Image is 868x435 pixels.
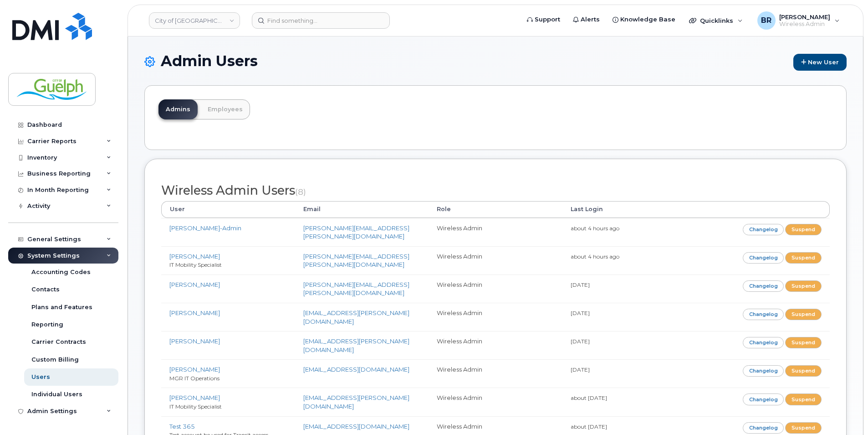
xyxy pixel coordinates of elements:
[169,375,220,382] small: MGR IT Operations
[169,253,220,260] a: [PERSON_NAME]
[200,99,250,119] a: Employees
[429,303,562,331] td: Wireless Admin
[295,187,306,197] small: (8)
[571,366,590,373] small: [DATE]
[785,224,822,235] a: Suspend
[743,252,784,264] a: Changelog
[303,423,409,430] a: [EMAIL_ADDRESS][DOMAIN_NAME]
[169,337,220,345] a: [PERSON_NAME]
[161,184,830,197] h2: Wireless Admin Users
[295,201,429,217] th: Email
[158,99,198,119] a: Admins
[785,252,822,264] a: Suspend
[743,280,784,292] a: Changelog
[743,309,784,320] a: Changelog
[169,366,220,373] a: [PERSON_NAME]
[429,274,562,303] td: Wireless Admin
[785,309,822,320] a: Suspend
[303,281,409,297] a: [PERSON_NAME][EMAIL_ADDRESS][PERSON_NAME][DOMAIN_NAME]
[169,394,220,401] a: [PERSON_NAME]
[785,394,822,405] a: Suspend
[169,281,220,288] a: [PERSON_NAME]
[743,224,784,235] a: Changelog
[303,394,409,410] a: [EMAIL_ADDRESS][PERSON_NAME][DOMAIN_NAME]
[785,422,822,434] a: Suspend
[571,423,607,430] small: about [DATE]
[429,218,562,246] td: Wireless Admin
[743,394,784,405] a: Changelog
[161,201,295,217] th: User
[571,338,590,345] small: [DATE]
[571,310,590,316] small: [DATE]
[571,253,619,260] small: about 4 hours ago
[571,281,590,288] small: [DATE]
[785,280,822,292] a: Suspend
[303,309,409,325] a: [EMAIL_ADDRESS][PERSON_NAME][DOMAIN_NAME]
[571,394,607,401] small: about [DATE]
[303,366,409,373] a: [EMAIL_ADDRESS][DOMAIN_NAME]
[303,337,409,353] a: [EMAIL_ADDRESS][PERSON_NAME][DOMAIN_NAME]
[429,201,562,217] th: Role
[169,309,220,316] a: [PERSON_NAME]
[303,253,409,269] a: [PERSON_NAME][EMAIL_ADDRESS][PERSON_NAME][DOMAIN_NAME]
[743,422,784,434] a: Changelog
[169,403,222,410] small: IT Mobility Specialist
[743,337,784,348] a: Changelog
[169,261,222,268] small: IT Mobility Specialist
[429,246,562,274] td: Wireless Admin
[303,224,409,240] a: [PERSON_NAME][EMAIL_ADDRESS][PERSON_NAME][DOMAIN_NAME]
[169,423,195,430] a: Test 365
[743,365,784,377] a: Changelog
[793,54,847,71] a: New User
[429,388,562,416] td: Wireless Admin
[169,224,241,232] a: [PERSON_NAME]-Admin
[429,359,562,388] td: Wireless Admin
[785,337,822,348] a: Suspend
[144,53,847,71] h1: Admin Users
[429,331,562,359] td: Wireless Admin
[785,365,822,377] a: Suspend
[571,225,619,232] small: about 4 hours ago
[562,201,696,217] th: Last Login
